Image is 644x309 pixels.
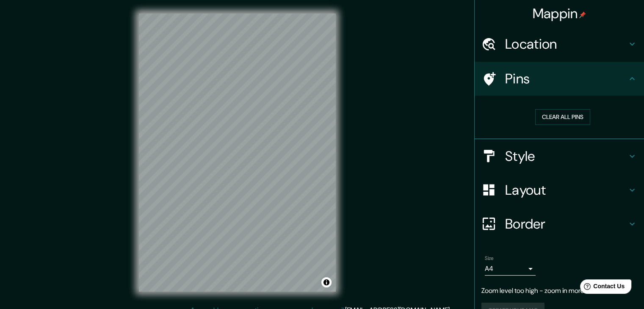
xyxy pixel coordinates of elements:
h4: Location [505,36,627,52]
h4: Mappin [533,5,586,22]
div: Layout [475,173,644,207]
div: A4 [485,262,536,276]
canvas: Map [139,14,336,292]
label: Size [485,254,494,262]
p: Zoom level too high - zoom in more [481,286,637,296]
div: Style [475,139,644,173]
div: Pins [475,62,644,96]
button: Clear all pins [535,109,590,125]
h4: Border [505,215,627,232]
button: Toggle attribution [321,277,332,287]
h4: Style [505,148,627,165]
img: pin-icon.png [579,11,586,18]
div: Border [475,207,644,241]
h4: Layout [505,182,627,199]
h4: Pins [505,70,627,87]
div: Location [475,27,644,61]
iframe: Help widget launcher [569,276,635,300]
